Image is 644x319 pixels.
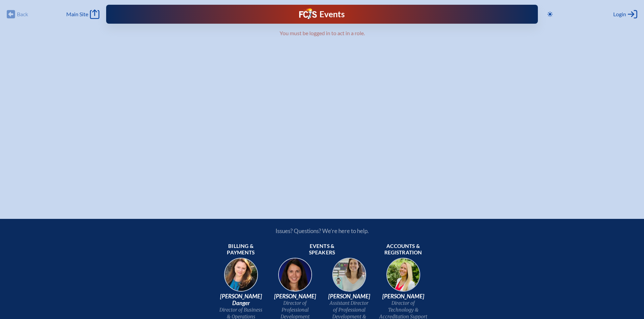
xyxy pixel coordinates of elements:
img: Florida Council of Independent Schools [299,8,317,19]
span: [PERSON_NAME] Danger [217,293,265,306]
span: [PERSON_NAME] [379,293,428,300]
p: You must be logged in to act in a role. [144,30,501,37]
div: FCIS Events — Future ready [225,8,419,20]
img: 9c64f3fb-7776-47f4-83d7-46a341952595 [219,256,263,299]
a: FCIS LogoEvents [299,8,345,20]
span: Events & speakers [298,243,347,256]
span: Accounts & registration [379,243,428,256]
img: b1ee34a6-5a78-4519-85b2-7190c4823173 [382,256,425,299]
img: 545ba9c4-c691-43d5-86fb-b0a622cbeb82 [328,256,371,299]
span: Login [613,11,626,18]
img: 94e3d245-ca72-49ea-9844-ae84f6d33c0f [273,256,317,299]
span: [PERSON_NAME] [325,293,374,300]
span: Main Site [66,11,88,18]
a: Main Site [66,9,99,19]
span: Billing & payments [217,243,265,256]
p: Issues? Questions? We’re here to help. [203,227,441,234]
span: [PERSON_NAME] [271,293,319,300]
h1: Events [319,10,345,19]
